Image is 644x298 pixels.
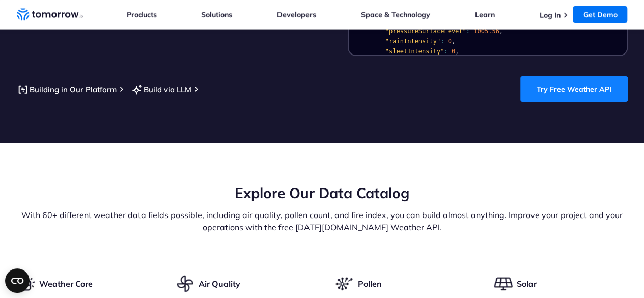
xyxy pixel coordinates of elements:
span: : [440,38,444,45]
h2: Explore Our Data Catalog [17,183,628,203]
span: : [466,28,469,35]
a: Log In [539,11,560,20]
span: "rainIntensity" [385,38,440,45]
span: , [455,48,459,55]
h3: Pollen [357,278,381,289]
span: : [444,48,447,55]
span: "sleetIntensity" [385,48,444,55]
span: 1005.56 [473,28,499,35]
a: Learn [475,10,495,19]
a: Solutions [201,10,232,19]
h3: Solar [517,278,537,289]
a: Products [127,10,157,19]
a: Building in Our Platform [17,83,117,96]
span: 0 [447,38,451,45]
a: Get Demo [573,6,627,23]
h3: Air Quality [199,278,240,289]
a: Build via LLM [131,83,191,96]
a: Home link [17,7,83,22]
span: , [451,38,455,45]
span: "pressureSurfaceLevel" [385,28,466,35]
h3: Weather Core [39,278,93,289]
a: Space & Technology [361,10,430,19]
span: , [499,28,502,35]
span: 0 [451,48,455,55]
a: Try Free Weather API [520,76,628,102]
a: Developers [277,10,316,19]
button: Open CMP widget [5,268,30,293]
p: With 60+ different weather data fields possible, including air quality, pollen count, and fire in... [17,209,628,233]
